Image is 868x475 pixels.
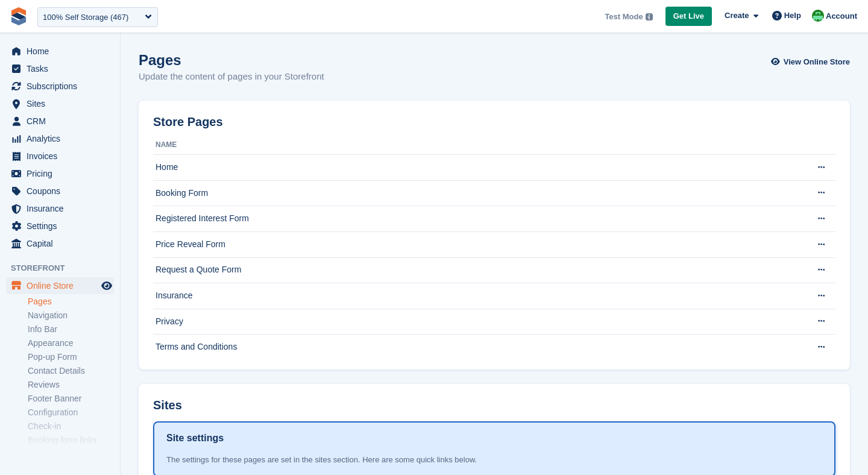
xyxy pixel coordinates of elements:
a: menu [6,130,114,147]
span: CRM [27,113,99,130]
a: Check-in [28,421,114,432]
span: Coupons [27,183,99,200]
a: Booking form links [28,435,114,446]
span: Storefront [11,262,120,274]
h1: Pages [139,52,324,68]
th: Name [153,136,801,155]
span: Online Store [27,277,99,294]
span: Sites [27,95,99,112]
a: menu [6,218,114,234]
a: menu [6,113,114,130]
span: Pricing [27,165,99,182]
a: menu [6,165,114,182]
span: Help [784,10,801,22]
span: Account [826,10,857,22]
a: Preview store [99,278,114,293]
a: menu [6,95,114,112]
td: Insurance [153,283,801,309]
a: menu [6,200,114,217]
span: Home [27,43,99,60]
a: menu [6,183,114,200]
a: Navigation [28,310,114,321]
span: Tasks [27,60,99,77]
span: Create [725,10,749,22]
td: Request a Quote Form [153,257,801,283]
img: icon-info-grey-7440780725fd019a000dd9b08b2336e03edf1995a4989e88bcd33f0948082b44.svg [646,13,653,20]
span: Settings [27,218,99,234]
span: View Online Store [784,56,850,68]
div: The settings for these pages are set in the sites section. Here are some quick links below. [166,454,822,466]
div: 100% Self Storage (467) [43,11,128,24]
a: Pages [28,296,114,307]
a: Reviews [28,379,114,391]
a: Get Live [665,7,712,27]
a: Pop-up Form [28,351,114,363]
p: Update the content of pages in your Storefront [139,70,324,84]
img: stora-icon-8386f47178a22dfd0bd8f6a31ec36ba5ce8667c1dd55bd0f319d3a0aa187defe.svg [10,7,28,25]
a: menu [6,78,114,95]
a: View Online Store [774,52,850,72]
span: Insurance [27,200,99,217]
a: Configuration [28,407,114,418]
span: Get Live [673,10,704,22]
td: Registered Interest Form [153,206,801,232]
img: Laura Carlisle [812,10,824,22]
a: Footer Banner [28,393,114,404]
a: menu [6,277,114,294]
a: menu [6,60,114,77]
h2: Store Pages [153,115,223,129]
td: Home [153,155,801,181]
h1: Site settings [166,431,224,445]
td: Terms and Conditions [153,335,801,360]
a: menu [6,43,114,60]
span: Subscriptions [27,78,99,95]
td: Privacy [153,309,801,335]
span: Test Mode [605,11,643,23]
span: Invoices [27,148,99,165]
a: menu [6,235,114,252]
a: menu [6,148,114,165]
td: Booking Form [153,180,801,206]
a: Contact Details [28,365,114,377]
h2: Sites [153,398,182,412]
td: Price Reveal Form [153,231,801,257]
span: Analytics [27,130,99,147]
a: Appearance [28,338,114,349]
a: Info Bar [28,324,114,335]
span: Capital [27,235,99,252]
